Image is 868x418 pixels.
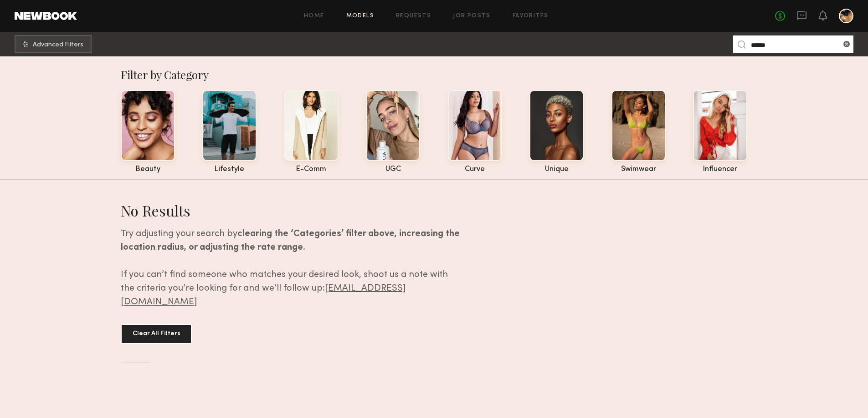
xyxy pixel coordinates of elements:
[202,166,257,173] div: lifestyle
[693,166,747,173] div: influencer
[284,166,339,173] div: e-comm
[121,227,460,309] div: Try adjusting your search by . If you can’t find someone who matches your desired look, shoot us ...
[304,13,324,19] a: Home
[346,13,374,19] a: Models
[611,166,666,173] div: swimwear
[448,166,502,173] div: curve
[15,35,92,53] button: Advanced Filters
[396,13,431,19] a: Requests
[453,13,491,19] a: Job Posts
[121,324,192,344] button: Clear All Filters
[33,42,83,48] span: Advanced Filters
[121,201,460,220] div: No Results
[121,230,460,252] b: clearing the ‘Categories’ filter above, increasing the location radius, or adjusting the rate range
[121,67,747,82] div: Filter by Category
[121,166,175,173] div: beauty
[366,166,420,173] div: UGC
[529,166,584,173] div: unique
[513,13,549,19] a: Favorites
